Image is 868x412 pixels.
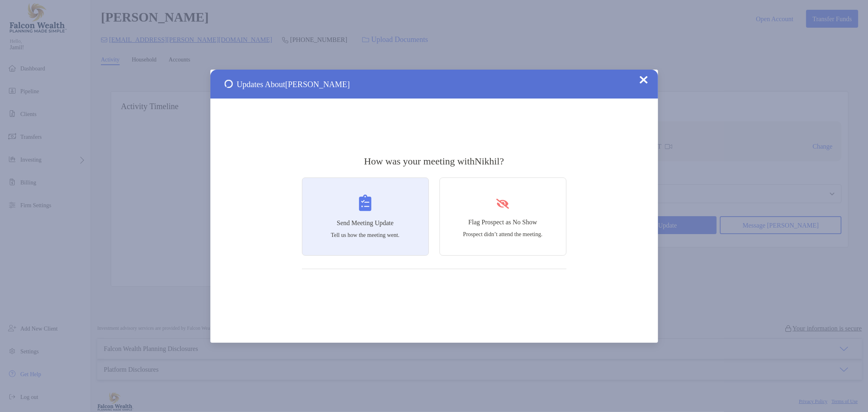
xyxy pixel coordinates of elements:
img: Close Updates Zoe [640,76,648,84]
p: Tell us how the meeting went. [331,232,400,239]
h4: Flag Prospect as No Show [468,219,537,226]
img: Send Meeting Update [359,195,372,211]
h4: Send Meeting Update [337,219,394,227]
img: Send Meeting Update 1 [225,80,233,88]
span: Updates About [PERSON_NAME] [237,80,350,89]
p: Prospect didn’t attend the meeting. [463,231,542,238]
h3: How was your meeting with Nikhil ? [302,156,566,167]
img: Flag Prospect as No Show [495,199,510,209]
